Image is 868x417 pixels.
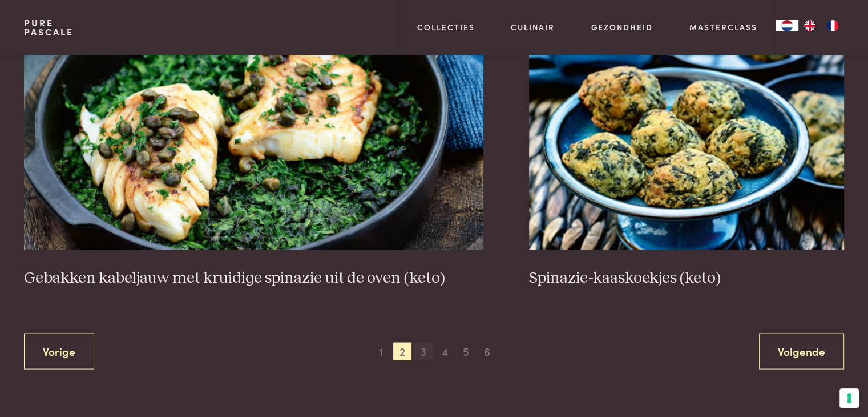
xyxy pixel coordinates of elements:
[24,18,74,37] a: PurePascale
[457,342,475,360] span: 5
[821,20,844,31] a: FR
[776,20,844,31] aside: Language selected: Nederlands
[798,20,821,31] a: EN
[798,20,844,31] ul: Language list
[591,21,653,33] a: Gezondheid
[511,21,555,33] a: Culinair
[529,268,844,288] h3: Spinazie-kaaskoekjes (keto)
[839,388,859,408] button: Uw voorkeuren voor toestemming voor trackingtechnologieën
[478,342,496,360] span: 6
[435,342,454,360] span: 4
[529,21,844,250] img: Spinazie-kaaskoekjes (keto)
[417,21,475,33] a: Collecties
[759,333,844,369] a: Volgende
[689,21,757,33] a: Masterclass
[393,342,411,360] span: 2
[776,20,798,31] a: NL
[24,21,483,250] img: Gebakken kabeljauw met kruidige spinazie uit de oven (keto)
[372,342,390,360] span: 1
[414,342,433,360] span: 3
[24,268,483,288] h3: Gebakken kabeljauw met kruidige spinazie uit de oven (keto)
[24,333,94,369] a: Vorige
[529,21,844,287] a: Spinazie-kaaskoekjes (keto) Spinazie-kaaskoekjes (keto)
[776,20,798,31] div: Language
[24,21,483,287] a: Gebakken kabeljauw met kruidige spinazie uit de oven (keto) Gebakken kabeljauw met kruidige spina...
